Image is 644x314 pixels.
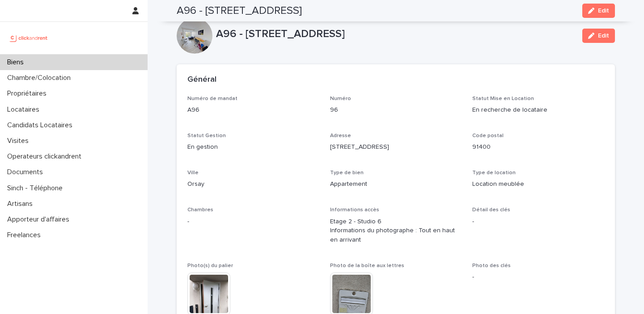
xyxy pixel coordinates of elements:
p: Propriétaires [4,89,54,98]
p: Apporteur d'affaires [4,215,76,224]
p: [STREET_ADDRESS] [330,142,462,152]
p: A96 [187,105,319,115]
p: Appartement [330,180,462,189]
span: Adresse [330,133,351,138]
span: Informations accès [330,207,379,213]
p: Sinch - Téléphone [4,184,70,193]
span: Type de bien [330,170,364,176]
p: - [472,217,604,226]
span: Edit [598,8,609,14]
p: Visites [4,137,36,145]
p: Locataires [4,105,47,114]
span: Photo(s) du palier [187,263,233,268]
p: - [187,217,319,226]
span: Type de location [472,170,516,176]
img: UCB0brd3T0yccxBKYDjQ [7,29,51,47]
p: - [472,272,604,282]
p: Candidats Locataires [4,121,80,130]
p: Documents [4,168,50,176]
p: Location meublée [472,180,604,189]
span: Chambres [187,207,213,213]
p: 96 [330,105,462,115]
span: Ville [187,170,199,176]
span: Numéro [330,96,351,101]
button: Edit [582,29,615,43]
span: Photo des clés [472,263,511,268]
p: Artisans [4,200,40,208]
span: Numéro de mandat [187,96,237,101]
h2: Général [187,75,216,85]
p: Biens [4,58,31,67]
p: Operateurs clickandrent [4,152,89,161]
h2: A96 - [STREET_ADDRESS] [177,4,302,17]
span: Edit [598,33,609,39]
span: Statut Gestion [187,133,226,138]
p: A96 - [STREET_ADDRESS] [216,28,575,41]
p: 91400 [472,142,604,152]
span: Détail des clés [472,207,510,213]
span: Code postal [472,133,504,138]
span: Statut Mise en Location [472,96,534,101]
p: Freelances [4,231,48,239]
span: Photo de la boîte aux lettres [330,263,404,268]
p: Etage 2 - Studio 6 Informations du photographe : Tout en haut en arrivant [330,217,462,245]
button: Edit [582,4,615,18]
p: Orsay [187,180,319,189]
p: En gestion [187,142,319,152]
p: En recherche de locataire [472,105,604,115]
p: Chambre/Colocation [4,74,78,82]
